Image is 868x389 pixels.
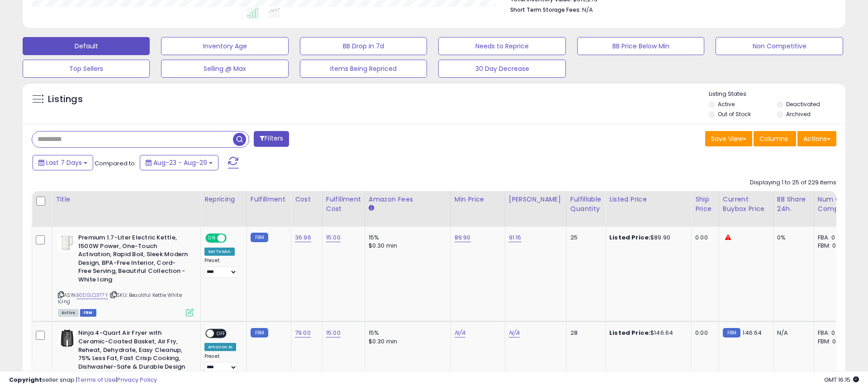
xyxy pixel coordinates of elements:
span: Compared to: [95,159,136,168]
div: Current Buybox Price [723,195,769,214]
div: 25 [570,234,598,242]
div: Displaying 1 to 25 of 229 items [750,178,836,187]
div: N/A [777,329,807,337]
span: OFF [225,234,240,242]
div: ASIN: [58,234,194,315]
div: $89.90 [609,234,684,242]
button: Actions [797,131,836,146]
span: Columns [759,134,788,143]
div: Preset: [204,258,240,278]
div: [PERSON_NAME] [509,195,563,204]
div: 0.00 [695,234,712,242]
span: OFF [214,330,228,337]
div: 15% [369,234,444,242]
div: 15% [369,329,444,337]
b: Listed Price: [609,328,650,337]
h5: Listings [48,93,83,106]
div: Min Price [455,195,501,204]
label: Active [718,100,735,108]
a: N/A [509,328,520,337]
span: | SKU: Beautiful Kettle White Icing [58,291,182,305]
p: Listing States: [709,90,845,98]
a: N/A [455,328,465,337]
div: FBM: 0 [818,337,848,346]
div: Amazon AI [204,343,236,351]
a: 15.00 [326,233,341,242]
span: 146.64 [743,328,762,337]
small: FBM [723,328,740,337]
b: Listed Price: [609,233,650,242]
div: 28 [570,329,598,337]
button: Needs to Reprice [438,37,565,55]
button: Save View [705,131,752,146]
div: seller snap | | [9,376,157,384]
div: Ship Price [695,195,715,214]
b: Short Term Storage Fees: [510,6,581,14]
button: Top Sellers [23,60,150,78]
a: 15.00 [326,328,341,337]
div: Fulfillment [251,195,287,204]
span: N/A [582,5,593,14]
button: Last 7 Days [33,155,93,170]
label: Out of Stock [718,110,751,118]
div: BB Share 24h. [777,195,810,214]
small: Amazon Fees. [369,204,374,212]
div: Fulfillable Quantity [570,195,602,214]
button: Inventory Age [161,37,288,55]
b: Ninja 4-Quart Air Fryer with Ceramic-Coated Basket, Air Fry, Reheat, Dehydrate, Easy Cleanup, 75%... [78,329,188,381]
button: BB Drop in 7d [300,37,427,55]
div: $0.30 min [369,242,444,250]
span: Aug-23 - Aug-29 [153,158,207,167]
div: FBA: 0 [818,329,848,337]
small: FBM [251,328,268,337]
a: 89.90 [455,233,471,242]
div: Set To Min [204,248,235,256]
strong: Copyright [9,375,42,384]
div: Cost [295,195,318,204]
div: 0.00 [695,329,712,337]
button: Selling @ Max [161,60,288,78]
a: Privacy Policy [117,375,157,384]
div: $146.64 [609,329,684,337]
a: B0DSLQ377Y [76,291,108,299]
a: 91.16 [509,233,522,242]
button: Default [23,37,150,55]
button: Non Competitive [716,37,843,55]
img: 31cupGhjHAL._SL40_.jpg [58,234,76,252]
a: 79.00 [295,328,311,337]
span: ON [206,234,218,242]
button: Filters [254,131,289,147]
div: Repricing [204,195,243,204]
div: Title [56,195,197,204]
button: BB Price Below Min [577,37,704,55]
div: Listed Price [609,195,688,204]
button: Aug-23 - Aug-29 [140,155,218,170]
div: Num of Comp. [818,195,851,214]
div: FBM: 0 [818,242,848,250]
button: 30 Day Decrease [438,60,565,78]
b: Premium 1.7-Liter Electric Kettle, 1500W Power, One-Touch Activation, Rapid Boil, Sleek Modern De... [78,234,188,286]
span: All listings currently available for purchase on Amazon [58,309,79,317]
div: $0.30 min [369,337,444,346]
small: FBM [251,233,268,242]
span: 2025-09-6 16:15 GMT [824,375,859,384]
label: Archived [786,110,811,118]
button: Columns [754,131,796,146]
div: Preset: [204,353,240,374]
label: Deactivated [786,100,820,108]
a: Terms of Use [77,375,116,384]
div: Fulfillment Cost [326,195,361,214]
div: Amazon Fees [369,195,447,204]
div: FBA: 0 [818,234,848,242]
span: FBM [80,309,96,317]
a: 36.96 [295,233,311,242]
div: 0% [777,234,807,242]
span: Last 7 Days [46,158,82,167]
img: 31H0b1ABTHL._SL40_.jpg [58,329,76,347]
button: Items Being Repriced [300,60,427,78]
